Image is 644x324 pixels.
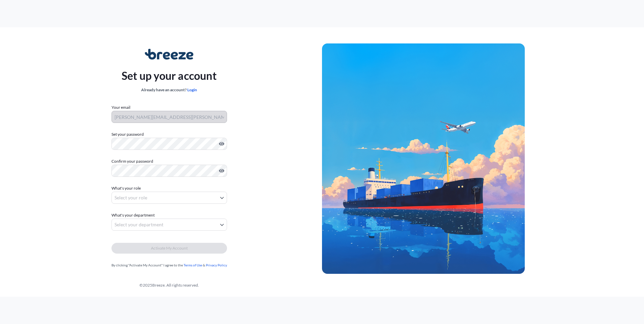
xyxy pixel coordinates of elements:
a: Terms of Use [184,263,202,267]
div: Already have an account? [122,87,217,93]
a: Privacy Policy [206,263,227,267]
a: Login [187,87,197,92]
div: By clicking "Activate My Account" I agree to the & [111,262,227,268]
input: Your email address [111,111,227,123]
span: Activate My Account [151,245,188,252]
button: Activate My Account [111,243,227,254]
span: What's your department [111,212,155,219]
p: Set up your account [122,68,217,84]
button: Select your department [111,219,227,231]
label: Confirm your password [111,158,227,165]
button: Select your role [111,192,227,204]
span: What's your role [111,185,141,192]
img: Breeze [145,49,194,60]
div: © 2025 Breeze. All rights reserved. [16,282,322,289]
label: Set your password [111,131,227,138]
button: Show password [219,141,224,147]
img: Ship illustration [322,43,525,274]
button: Show password [219,168,224,173]
span: Select your department [115,221,163,228]
span: Select your role [115,194,147,201]
label: Your email [111,104,130,111]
